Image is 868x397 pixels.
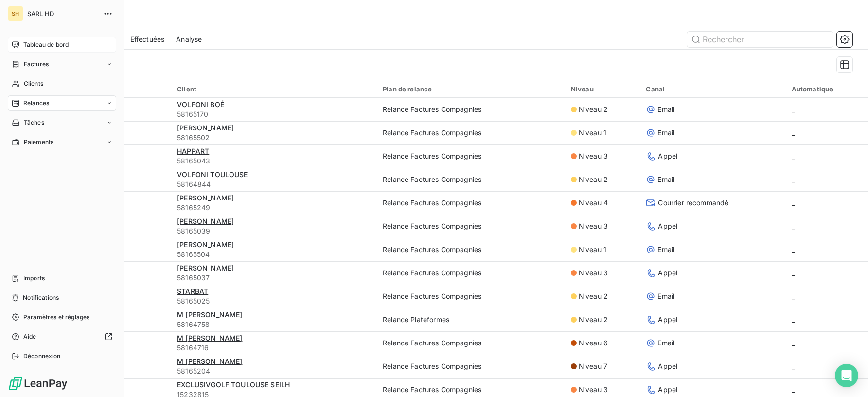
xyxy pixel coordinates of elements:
[657,175,674,184] span: Email
[377,308,565,331] td: Relance Plateformes
[571,85,635,93] div: Niveau
[177,226,371,236] span: 58165039
[377,168,565,191] td: Relance Factures Compagnies
[177,334,242,342] span: M [PERSON_NAME]
[177,287,208,295] span: STARBAT
[377,191,565,215] td: Relance Factures Compagnies
[177,100,224,108] span: VOLFONI BOÉ
[177,194,234,202] span: [PERSON_NAME]
[130,35,165,44] span: Effectuées
[579,361,607,371] span: Niveau 7
[579,221,608,231] span: Niveau 3
[23,313,89,322] span: Paramètres et réglages
[657,338,674,348] span: Email
[24,79,43,88] span: Clients
[658,385,677,395] span: Appel
[177,366,371,376] span: 58165204
[177,380,290,389] span: EXCLUSIVGOLF TOULOUSE SEILH
[687,32,833,47] input: Rechercher
[23,332,36,341] span: Aide
[835,364,858,387] div: Open Intercom Messenger
[579,268,608,278] span: Niveau 3
[23,99,49,108] span: Relances
[792,269,795,277] span: _
[377,98,565,121] td: Relance Factures Compagnies
[579,385,608,395] span: Niveau 3
[24,118,44,127] span: Tâches
[377,285,565,308] td: Relance Factures Compagnies
[177,310,242,319] span: M [PERSON_NAME]
[579,128,606,138] span: Niveau 1
[177,109,371,119] span: 58165170
[27,10,97,18] span: SARL HD
[377,331,565,355] td: Relance Factures Compagnies
[377,261,565,285] td: Relance Factures Compagnies
[579,175,608,184] span: Niveau 2
[792,198,795,207] span: _
[177,147,209,155] span: HAPPART
[658,151,677,161] span: Appel
[377,144,565,168] td: Relance Factures Compagnies
[177,170,248,179] span: VOLFONI TOULOUSE
[658,268,677,278] span: Appel
[377,121,565,144] td: Relance Factures Compagnies
[658,198,728,208] span: Courrier recommandé
[579,198,608,208] span: Niveau 4
[177,124,234,132] span: [PERSON_NAME]
[177,357,242,365] span: M [PERSON_NAME]
[8,6,23,21] div: SH
[177,250,371,259] span: 58165504
[8,329,116,344] a: Aide
[579,151,608,161] span: Niveau 3
[177,156,371,166] span: 58165043
[8,376,68,391] img: Logo LeanPay
[23,352,61,361] span: Déconnexion
[23,293,59,302] span: Notifications
[792,315,795,324] span: _
[792,292,795,300] span: _
[579,291,608,301] span: Niveau 2
[176,35,202,44] span: Analyse
[177,343,371,353] span: 58164716
[177,85,196,93] span: Client
[177,203,371,213] span: 58165249
[646,85,779,93] div: Canal
[658,315,677,325] span: Appel
[177,133,371,143] span: 58165502
[177,273,371,283] span: 58165037
[377,355,565,378] td: Relance Factures Compagnies
[657,291,674,301] span: Email
[377,215,565,238] td: Relance Factures Compagnies
[792,339,795,347] span: _
[792,175,795,183] span: _
[657,105,674,114] span: Email
[792,245,795,253] span: _
[383,85,559,93] div: Plan de relance
[579,338,608,348] span: Niveau 6
[792,105,795,113] span: _
[579,105,608,114] span: Niveau 2
[177,217,234,225] span: [PERSON_NAME]
[657,128,674,138] span: Email
[792,152,795,160] span: _
[657,245,674,254] span: Email
[792,385,795,394] span: _
[377,238,565,261] td: Relance Factures Compagnies
[177,180,371,189] span: 58164844
[24,60,49,69] span: Factures
[23,274,45,283] span: Imports
[792,222,795,230] span: _
[792,85,862,93] div: Automatique
[579,245,606,254] span: Niveau 1
[792,362,795,370] span: _
[579,315,608,325] span: Niveau 2
[177,264,234,272] span: [PERSON_NAME]
[792,128,795,137] span: _
[177,240,234,249] span: [PERSON_NAME]
[658,221,677,231] span: Appel
[24,138,53,146] span: Paiements
[177,296,371,306] span: 58165025
[177,320,371,329] span: 58164758
[658,361,677,371] span: Appel
[23,40,69,49] span: Tableau de bord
